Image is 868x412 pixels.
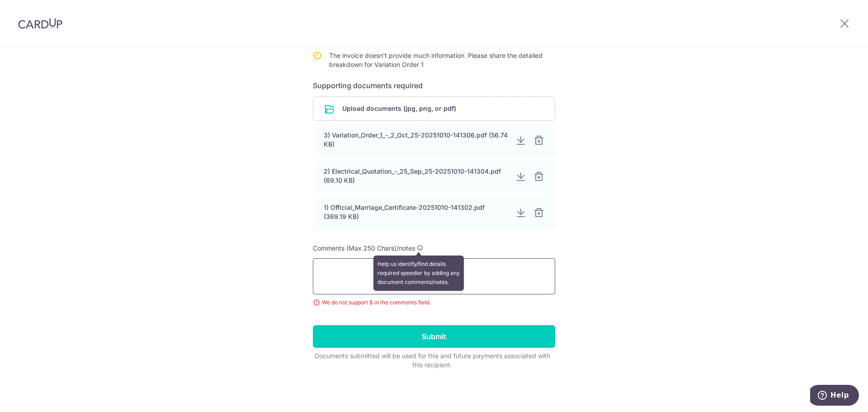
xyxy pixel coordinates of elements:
[810,385,859,407] iframe: Opens a widget where you can find more information
[324,203,508,221] div: 1) Official_Marriage_Certificate-20251010-141302.pdf (369.19 KB)
[329,52,542,68] span: The invoice doesn’t provide much information. Please share the detailed breakdown for Variation O...
[313,351,552,369] div: Documents submitted will be used for this and future payments associated with this recipient.
[313,325,555,348] input: Submit
[324,131,508,149] div: 3) Variation_Order_1_-_2_Oct_25-20251010-141306.pdf (56.74 KB)
[313,244,415,252] span: Comments (Max 250 Chars)/notes
[18,18,62,29] img: CardUp
[313,298,555,307] div: We do not support $ in the comments field.
[313,80,555,91] h6: Supporting documents required
[373,256,464,291] div: Help us identify/find details required speedier by adding any document comments/notes.
[324,167,508,185] div: 2) Electrical_Quotation_-_25_Sep_25-20251010-141304.pdf (69.10 KB)
[313,96,555,121] div: Upload documents (jpg, png, or pdf)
